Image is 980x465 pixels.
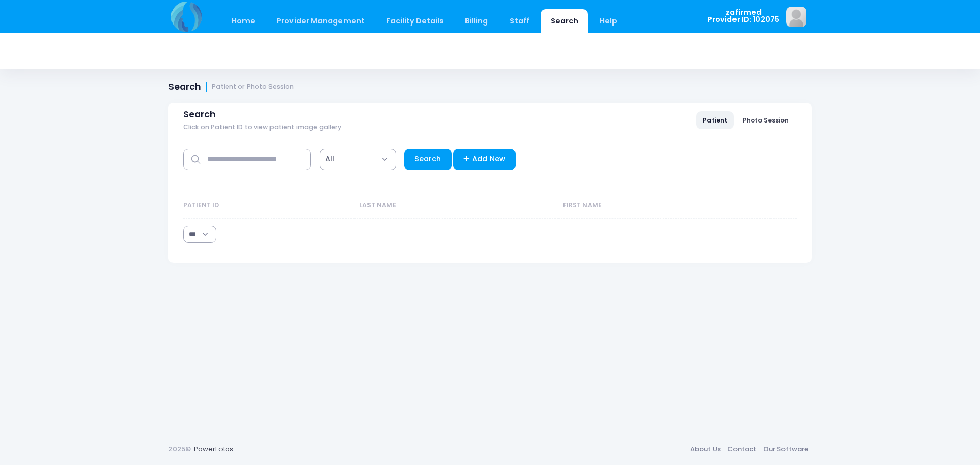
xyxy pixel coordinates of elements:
[541,9,588,33] a: Search
[687,440,724,458] a: About Us
[500,9,539,33] a: Staff
[696,111,734,129] a: Patient
[320,149,396,170] span: All
[168,444,191,454] span: 2025©
[377,9,454,33] a: Facility Details
[168,82,294,92] h1: Search
[183,109,216,120] span: Search
[455,9,498,33] a: Billing
[212,83,294,91] small: Patient or Photo Session
[590,9,627,33] a: Help
[222,9,265,33] a: Home
[325,154,334,164] span: All
[707,9,779,23] span: zafirmed Provider ID: 102075
[736,111,795,129] a: Photo Session
[786,7,806,27] img: image
[724,440,759,458] a: Contact
[183,192,354,219] th: Patient ID
[759,440,812,458] a: Our Software
[194,444,233,454] a: PowerFotos
[266,9,375,33] a: Provider Management
[453,149,516,170] a: Add New
[404,149,452,170] a: Search
[558,192,771,219] th: First Name
[354,192,558,219] th: Last Name
[183,124,341,131] span: Click on Patient ID to view patient image gallery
